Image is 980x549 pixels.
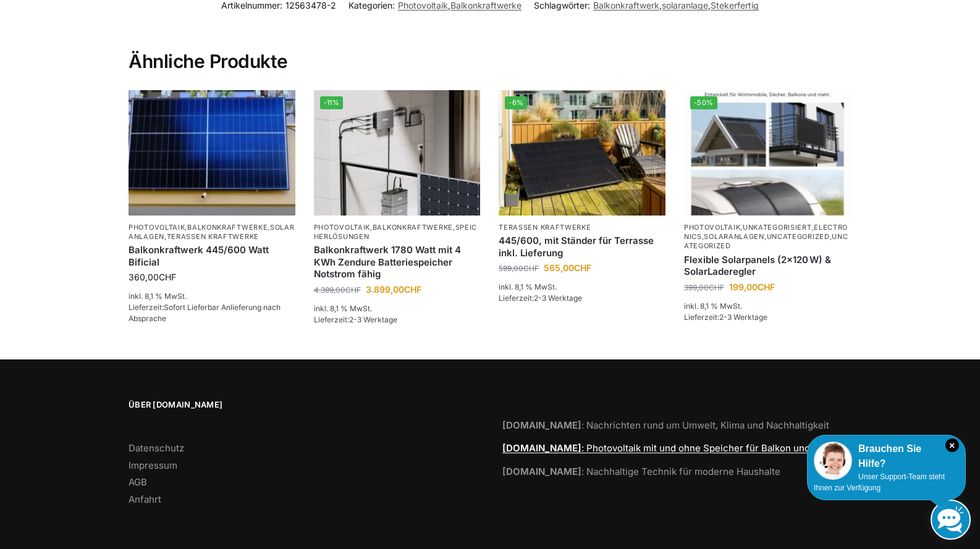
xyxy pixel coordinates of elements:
[129,223,295,242] p: , , ,
[314,223,478,241] a: Speicherlösungen
[684,312,767,322] span: Lieferzeit:
[499,90,665,215] img: Solar Panel im edlen Schwarz mit Ständer
[366,284,421,295] bdi: 3.899,00
[129,493,161,505] a: Anfahrt
[684,254,851,278] a: Flexible Solarpanels (2×120 W) & SolarLaderegler
[129,399,478,411] span: Über [DOMAIN_NAME]
[499,293,582,303] span: Lieferzeit:
[314,285,361,295] bdi: 4.399,00
[814,472,945,492] span: Unser Support-Team steht Ihnen zur Verfügung
[814,442,852,480] img: Customer service
[814,442,959,471] div: Brauchen Sie Hilfe?
[502,442,581,454] strong: [DOMAIN_NAME]
[684,223,851,251] p: , , , , ,
[534,293,582,303] span: 2-3 Werktage
[684,283,724,292] bdi: 399,00
[314,315,397,324] span: Lieferzeit:
[499,223,591,232] a: Terassen Kraftwerke
[684,232,848,250] a: Uncategorized
[314,90,481,215] a: -11%Zendure-solar-flow-Batteriespeicher für Balkonkraftwerke
[704,232,764,241] a: Solaranlagen
[574,262,591,273] span: CHF
[129,20,851,73] h2: Ähnliche Produkte
[129,476,147,488] a: AGB
[502,419,829,431] a: [DOMAIN_NAME]: Nachrichten rund um Umwelt, Klima und Nachhaltigkeit
[129,223,185,232] a: Photovoltaik
[499,235,665,259] a: 445/600, mit Ständer für Terrasse inkl. Lieferung
[709,283,724,292] span: CHF
[314,90,481,215] img: Zendure-solar-flow-Batteriespeicher für Balkonkraftwerke
[129,223,295,241] a: Solaranlagen
[684,90,851,215] a: -50%Flexible Solar Module für Wohnmobile Camping Balkon
[129,272,176,282] bdi: 360,00
[743,223,812,232] a: Unkategorisiert
[314,223,370,232] a: Photovoltaik
[684,301,851,312] p: inkl. 8,1 % MwSt.
[544,262,591,273] bdi: 565,00
[345,285,361,295] span: CHF
[314,223,481,242] p: , ,
[499,90,665,215] a: -6%Solar Panel im edlen Schwarz mit Ständer
[502,466,780,477] a: [DOMAIN_NAME]: Nachhaltige Technik für moderne Haushalte
[758,282,775,292] span: CHF
[349,315,397,324] span: 2-3 Werktage
[684,223,848,241] a: Electronics
[719,312,767,322] span: 2-3 Werktage
[129,244,295,268] a: Balkonkraftwerk 445/600 Watt Bificial
[129,90,295,215] img: Solaranlage für den kleinen Balkon
[129,291,295,302] p: inkl. 8,1 % MwSt.
[187,223,268,232] a: Balkonkraftwerke
[129,303,281,323] span: Sofort Lieferbar Anlieferung nach Absprache
[502,442,851,454] a: [DOMAIN_NAME]: Photovoltaik mit und ohne Speicher für Balkon und Terrasse
[404,284,421,295] span: CHF
[499,282,665,293] p: inkl. 8,1 % MwSt.
[523,264,539,273] span: CHF
[502,419,581,431] strong: [DOMAIN_NAME]
[684,223,740,232] a: Photovoltaik
[129,442,184,454] a: Datenschutz
[167,232,259,241] a: Terassen Kraftwerke
[129,303,281,323] span: Lieferzeit:
[684,90,851,215] img: Flexible Solar Module für Wohnmobile Camping Balkon
[767,232,830,241] a: Uncategorized
[945,438,959,452] i: Schließen
[314,303,481,314] p: inkl. 8,1 % MwSt.
[373,223,453,232] a: Balkonkraftwerke
[729,282,775,292] bdi: 199,00
[499,264,539,273] bdi: 599,00
[502,466,581,477] strong: [DOMAIN_NAME]
[129,459,177,471] a: Impressum
[314,244,481,280] a: Balkonkraftwerk 1780 Watt mit 4 KWh Zendure Batteriespeicher Notstrom fähig
[159,272,176,282] span: CHF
